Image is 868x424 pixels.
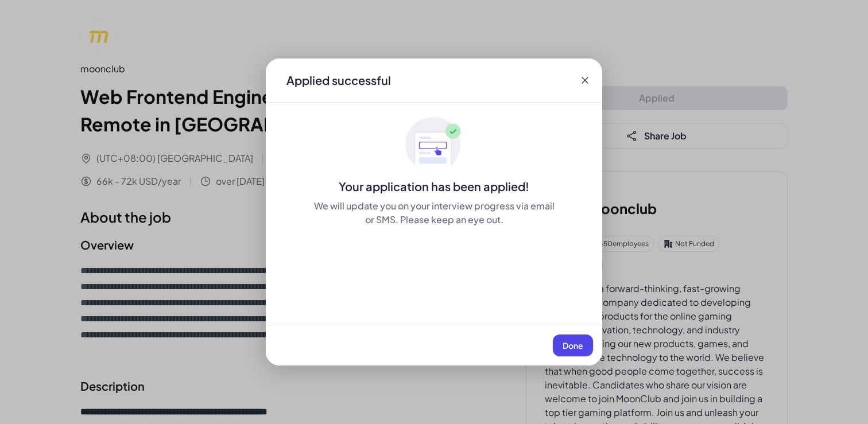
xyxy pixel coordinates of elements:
div: Applied successful [286,72,391,88]
button: Done [553,334,593,356]
div: Your application has been applied! [266,178,602,195]
div: We will update you on your interview progress via email or SMS. Please keep an eye out. [312,199,556,227]
span: Done [563,340,583,351]
img: ApplyedMaskGroup3.svg [405,116,463,174]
